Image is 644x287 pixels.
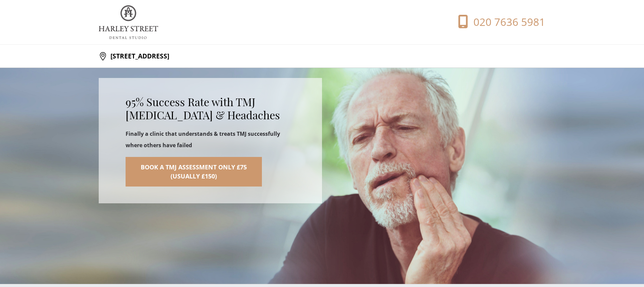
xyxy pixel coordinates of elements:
strong: Finally a clinic that understands & treats TMJ successfully where others have failed [126,130,280,149]
h2: 95% Success Rate with TMJ [MEDICAL_DATA] & Headaches [126,95,295,122]
a: Book a TMJ Assessment Only £75(Usually £150) [126,157,262,187]
a: 020 7636 5981 [438,15,545,30]
img: logo.png [99,5,158,39]
p: [STREET_ADDRESS] [107,49,169,63]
